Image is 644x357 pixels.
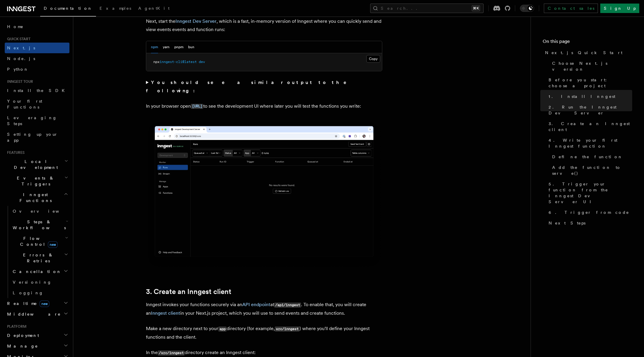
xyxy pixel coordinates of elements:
a: Overview [10,206,69,217]
span: Middleware [5,311,61,317]
a: Next.js Quick Start [543,47,632,58]
p: Inngest invokes your functions securely via an at . To enable that, you will create an in your Ne... [146,301,382,317]
span: Next.js Quick Start [545,50,622,56]
a: Install the SDK [5,85,69,96]
a: AgentKit [135,2,173,16]
a: 2. Run the Inngest Dev Server [546,102,632,118]
a: Examples [96,2,135,16]
a: Define the function [550,151,632,162]
code: app [218,327,227,332]
a: 6. Trigger from code [546,207,632,218]
span: new [40,301,49,307]
span: Your first Functions [7,99,42,109]
span: Define the function [552,154,623,160]
span: 6. Trigger from code [549,209,629,215]
a: Add the function to serve() [550,162,632,179]
p: In the directory create an Inngest client: [146,348,382,357]
a: Before you start: choose a project [546,75,632,91]
span: Overview [13,209,74,214]
button: pnpm [174,41,183,53]
div: Inngest Functions [5,206,69,298]
span: Versioning [13,280,52,285]
a: Leveraging Steps [5,112,69,129]
p: Make a new directory next to your directory (for example, ) where you'll define your Inngest func... [146,324,382,341]
span: Inngest tour [5,79,33,84]
button: npm [151,41,158,53]
code: /src/inngest [158,350,185,356]
span: 2. Run the Inngest Dev Server [549,104,632,116]
a: 4. Write your first Inngest function [546,135,632,151]
a: Your first Functions [5,96,69,112]
button: Cancellation [10,266,69,277]
button: Flow Controlnew [10,233,69,250]
a: Contact sales [544,4,598,13]
span: Quick start [5,37,30,41]
span: 4. Write your first Inngest function [549,137,632,149]
span: Deployment [5,332,39,338]
a: Logging [10,287,69,298]
button: Steps & Workflows [10,217,69,233]
span: 5. Trigger your function from the Inngest Dev Server UI [549,181,632,205]
span: Logging [13,290,43,295]
button: Manage [5,341,69,351]
a: Inngest client [151,310,180,316]
a: Next.js [5,43,69,53]
span: Examples [100,6,131,11]
button: Realtimenew [5,298,69,309]
strong: You should see a similar output to the following: [146,80,355,93]
span: new [48,241,58,248]
button: Errors & Retries [10,250,69,266]
summary: You should see a similar output to the following: [146,78,382,95]
span: Inngest Functions [5,192,64,203]
code: [URL] [191,104,203,109]
span: Add the function to serve() [552,164,632,176]
span: Before you start: choose a project [549,77,632,89]
span: Leveraging Steps [7,115,57,126]
button: Copy [366,55,380,63]
a: Node.js [5,53,69,64]
a: 5. Trigger your function from the Inngest Dev Server UI [546,179,632,207]
a: Next Steps [546,218,632,228]
button: Toggle dark mode [520,5,534,12]
span: Documentation [44,6,92,11]
button: Deployment [5,330,69,341]
a: Choose Next.js version [550,58,632,75]
a: 3. Create an Inngest client [546,118,632,135]
button: bun [188,41,194,53]
p: In your browser open to see the development UI where later you will test the functions you write: [146,102,382,111]
span: Setting up your app [7,132,58,143]
span: Install the SDK [7,88,68,93]
a: 1. Install Inngest [546,91,632,102]
span: Flow Control [10,235,65,247]
code: src/inngest [275,327,300,332]
span: Events & Triggers [5,175,64,187]
a: Setting up your app [5,129,69,146]
span: Next Steps [549,220,586,226]
a: Home [5,21,69,32]
button: yarn [163,41,170,53]
span: Manage [5,343,38,349]
span: Node.js [7,56,35,61]
span: Cancellation [10,269,61,274]
span: Python [7,67,29,72]
span: AgentKit [138,6,170,11]
button: Local Development [5,156,69,173]
button: Middleware [5,309,69,319]
a: [URL] [191,103,203,109]
a: Inngest Dev Server [175,18,217,24]
span: Local Development [5,159,64,170]
a: API endpoint [242,302,270,307]
span: 3. Create an Inngest client [549,121,632,133]
span: dev [199,60,205,64]
span: Platform [5,324,27,329]
button: Events & Triggers [5,173,69,189]
a: Documentation [40,2,96,17]
span: Realtime [5,301,49,306]
span: 1. Install Inngest [549,93,615,99]
img: Inngest Dev Server's 'Runs' tab with no data [146,120,382,269]
span: inngest-cli@latest [160,60,197,64]
button: Search...⌘K [370,4,484,13]
span: Choose Next.js version [552,60,632,72]
button: Inngest Functions [5,189,69,206]
h4: On this page [543,38,632,47]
